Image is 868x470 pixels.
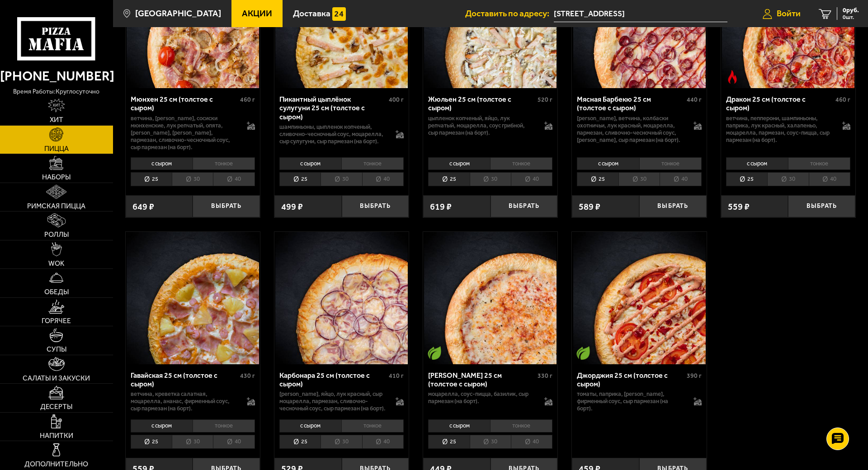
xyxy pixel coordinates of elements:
button: Выбрать [342,195,409,217]
li: 40 [362,172,404,186]
li: 40 [809,172,850,186]
span: Хит [50,116,63,123]
div: Мюнхен 25 см (толстое с сыром) [131,95,238,112]
p: томаты, паприка, [PERSON_NAME], фирменный соус, сыр пармезан (на борт). [577,390,684,412]
span: 0 шт. [843,14,859,20]
span: 559 ₽ [728,202,750,211]
div: Дракон 25 см (толстое с сыром) [726,95,833,112]
img: Джорджия 25 см (толстое с сыром) [573,232,706,364]
span: Акции [242,9,272,18]
span: 619 ₽ [430,202,452,211]
button: Выбрать [193,195,260,217]
li: 40 [511,172,552,186]
li: 40 [213,435,255,449]
li: тонкое [193,419,255,432]
li: 25 [577,172,618,186]
li: 30 [767,172,808,186]
a: Гавайская 25 см (толстое с сыром) [126,232,260,364]
input: Ваш адрес доставки [554,5,727,22]
p: шампиньоны, цыпленок копченый, сливочно-чесночный соус, моцарелла, сыр сулугуни, сыр пармезан (на... [279,123,387,145]
span: [GEOGRAPHIC_DATA] [135,9,221,18]
span: Напитки [40,432,73,439]
p: моцарелла, соус-пицца, базилик, сыр пармезан (на борт). [428,390,535,405]
span: Салаты и закуски [23,375,90,382]
li: 30 [172,435,213,449]
p: цыпленок копченый, яйцо, лук репчатый, моцарелла, соус грибной, сыр пармезан (на борт). [428,115,535,136]
li: с сыром [131,419,193,432]
li: с сыром [428,157,490,170]
div: Гавайская 25 см (толстое с сыром) [131,371,238,388]
span: Обеды [44,288,69,296]
span: Доставить по адресу: [465,9,554,18]
span: Супы [47,346,66,353]
li: 30 [470,435,511,449]
span: 520 г [538,96,552,103]
li: 25 [428,435,469,449]
img: Маргарита 25 см (толстое с сыром) [424,232,557,364]
span: 460 г [835,96,850,103]
li: 40 [511,435,552,449]
div: Карбонара 25 см (толстое с сыром) [279,371,387,388]
li: 30 [172,172,213,186]
span: 0 руб. [843,7,859,14]
li: 40 [362,435,404,449]
li: 30 [321,172,362,186]
button: Выбрать [491,195,558,217]
span: 400 г [389,96,404,103]
div: Мясная Барбекю 25 см (толстое с сыром) [577,95,684,112]
span: 649 ₽ [132,202,154,211]
span: Доставка [293,9,330,18]
span: 460 г [240,96,255,103]
img: Вегетарианское блюдо [428,346,441,360]
li: 40 [213,172,255,186]
span: Наборы [42,174,71,181]
span: 330 г [538,372,552,380]
li: 30 [470,172,511,186]
span: 390 г [687,372,702,380]
span: 440 г [687,96,702,103]
li: с сыром [279,419,341,432]
span: 499 ₽ [281,202,303,211]
li: 30 [321,435,362,449]
li: с сыром [131,157,193,170]
li: тонкое [639,157,702,170]
li: тонкое [341,419,404,432]
span: Дополнительно [24,461,88,468]
li: с сыром [577,157,639,170]
span: 410 г [389,372,404,380]
p: ветчина, креветка салатная, моцарелла, ананас, фирменный соус, сыр пармезан (на борт). [131,390,238,412]
p: ветчина, [PERSON_NAME], сосиски мюнхенские, лук репчатый, опята, [PERSON_NAME], [PERSON_NAME], па... [131,115,238,151]
a: Вегетарианское блюдоДжорджия 25 см (толстое с сыром) [572,232,706,364]
li: тонкое [193,157,255,170]
p: ветчина, пепперони, шампиньоны, паприка, лук красный, халапеньо, моцарелла, пармезан, соус-пицца,... [726,115,833,144]
span: Роллы [44,231,69,238]
li: тонкое [490,419,552,432]
div: [PERSON_NAME] 25 см (толстое с сыром) [428,371,535,388]
li: тонкое [341,157,404,170]
li: тонкое [490,157,552,170]
li: 25 [428,172,469,186]
li: 25 [131,172,172,186]
img: Вегетарианское блюдо [576,346,590,360]
span: 430 г [240,372,255,380]
div: Жюльен 25 см (толстое с сыром) [428,95,535,112]
span: Горячее [42,317,71,324]
li: с сыром [279,157,341,170]
li: с сыром [726,157,788,170]
li: с сыром [428,419,490,432]
li: 40 [660,172,701,186]
button: Выбрать [788,195,855,217]
p: [PERSON_NAME], яйцо, лук красный, сыр Моцарелла, пармезан, сливочно-чесночный соус, сыр пармезан ... [279,390,387,412]
li: 25 [131,435,172,449]
li: тонкое [788,157,850,170]
div: Пикантный цыплёнок сулугуни 25 см (толстое с сыром) [279,95,387,121]
li: 25 [279,435,321,449]
img: 15daf4d41897b9f0e9f617042186c801.svg [332,7,346,21]
img: Острое блюдо [726,70,739,84]
img: Карбонара 25 см (толстое с сыром) [275,232,408,364]
li: 25 [726,172,767,186]
p: [PERSON_NAME], ветчина, колбаски охотничьи, лук красный, моцарелла, пармезан, сливочно-чесночный ... [577,115,684,144]
button: Выбрать [639,195,707,217]
div: Джорджия 25 см (толстое с сыром) [577,371,684,388]
span: 589 ₽ [579,202,600,211]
